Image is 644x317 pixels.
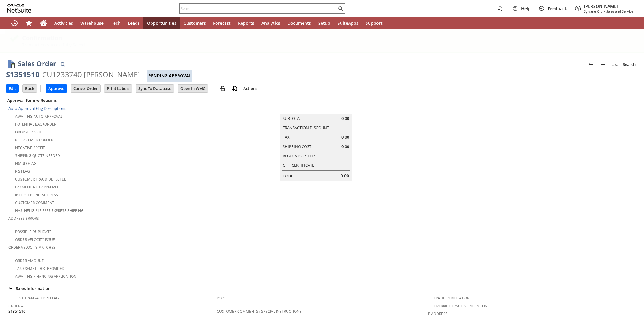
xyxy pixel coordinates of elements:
[15,177,67,182] a: Customer Fraud Detected
[8,309,25,314] span: S1351510
[180,17,210,29] a: Customers
[124,17,143,29] a: Leads
[107,17,124,29] a: Tech
[54,20,73,26] span: Activities
[606,9,633,14] span: Sales and Service
[8,303,24,309] a: Order #
[184,20,206,26] span: Customers
[241,86,260,91] a: Actions
[15,137,53,142] a: Replacement Order
[6,284,636,292] div: Sales Information
[341,144,349,149] span: 0.00
[8,106,66,111] a: Auto-Approval Flag Descriptions
[334,17,362,29] a: SuiteApps
[521,6,531,11] span: Help
[77,17,107,29] a: Warehouse
[584,9,603,14] span: Sylvane Old
[213,20,231,26] span: Forecast
[366,20,383,26] span: Support
[15,208,84,213] a: Has Ineligible Free Express Shipping
[7,4,31,13] svg: logo
[434,303,489,309] a: Override Fraud Verification?
[15,184,60,190] a: Payment not approved
[8,245,56,250] a: Order Velocity Matches
[6,85,18,92] input: Edit
[584,3,633,9] span: [PERSON_NAME]
[283,153,316,158] a: Regulatory Fees
[104,85,132,92] input: Print Labels
[15,229,52,234] a: Possible Duplicate
[22,17,36,29] div: Shortcuts
[219,85,226,92] img: print.svg
[6,70,40,79] div: S1351510
[15,122,56,127] a: Potential Backorder
[283,134,290,140] a: Tax
[147,70,192,82] div: Pending Approval
[15,192,58,197] a: Intl. Shipping Address
[46,85,67,92] input: Approve
[15,161,37,166] a: Fraud Flag
[15,274,76,279] a: Awaiting Financing Application
[8,216,39,221] a: Address Errors
[427,311,447,316] a: IP Address
[548,6,567,11] span: Feedback
[258,17,284,29] a: Analytics
[15,296,59,301] a: Test Transaction Flag
[15,145,45,150] a: Negative Profit
[231,85,239,92] img: add-record.svg
[620,59,638,69] a: Search
[178,85,208,92] input: Open In WMC
[609,59,620,69] a: List
[15,237,55,242] a: Order Velocity Issue
[283,125,329,130] a: Transaction Discount
[147,20,176,26] span: Opportunities
[42,70,140,79] div: CU1233740 [PERSON_NAME]
[15,153,60,158] a: Shipping Quote Needed
[599,61,607,68] img: Next
[22,42,635,48] div: Transaction successfully Saved
[80,20,104,26] span: Warehouse
[15,130,43,135] a: Dropship Issue
[7,17,22,29] a: Recent Records
[180,5,337,12] input: Search
[283,173,295,178] a: Total
[71,85,100,92] input: Cancel Order
[23,85,37,92] input: Back
[338,20,358,26] span: SuiteApps
[261,20,280,26] span: Analytics
[362,17,386,29] a: Support
[234,17,258,29] a: Reports
[217,296,225,301] a: PO #
[604,9,605,14] span: -
[51,17,77,29] a: Activities
[136,85,174,92] input: Sync To Database
[587,61,594,68] img: Previous
[36,17,51,29] a: Home
[283,144,311,149] a: Shipping Cost
[111,20,120,26] span: Tech
[15,266,65,271] a: Tax Exempt. Doc Provided
[210,17,234,29] a: Forecast
[6,96,214,104] div: Approval Failure Reasons
[434,296,470,301] a: Fraud Verification
[11,19,18,27] svg: Recent Records
[337,5,344,12] svg: Search
[280,104,352,114] caption: Summary
[128,20,140,26] span: Leads
[217,309,302,314] a: Customer Comments / Special Instructions
[143,17,180,29] a: Opportunities
[283,162,314,168] a: Gift Certificate
[318,20,330,26] span: Setup
[341,116,349,121] span: 0.00
[341,173,349,179] span: 0.00
[15,114,62,119] a: Awaiting Auto-Approval
[18,59,56,69] h1: Sales Order
[283,116,302,121] a: Subtotal
[15,169,30,174] a: RIS flag
[238,20,254,26] span: Reports
[287,20,311,26] span: Documents
[22,34,635,42] div: Confirmation
[6,284,638,292] td: Sales Information
[59,61,66,68] img: Quick Find
[15,258,44,263] a: Order Amount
